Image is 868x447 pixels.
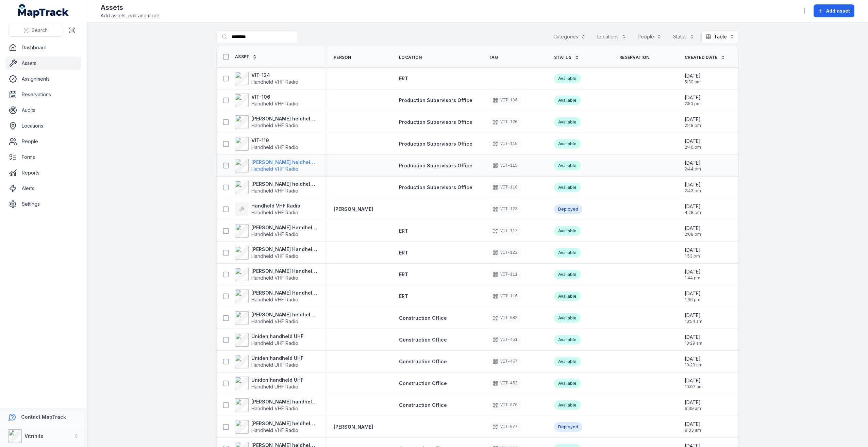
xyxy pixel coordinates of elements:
[235,289,317,303] a: [PERSON_NAME] Handheld VHF RadioHandheld VHF Radio
[685,362,702,368] span: 10:20 am
[5,88,81,101] a: Reservations
[251,224,317,231] strong: [PERSON_NAME] Handheld VHF Radio
[685,253,701,259] span: 1:53 pm
[399,336,447,343] a: Construction Office
[685,247,701,253] span: [DATE]
[685,355,702,368] time: 02/07/2025, 10:20:13 am
[489,161,521,170] div: VIT-115
[489,313,521,323] div: VIT-082
[685,94,701,106] time: 29/07/2025, 2:50:29 pm
[251,289,317,296] strong: [PERSON_NAME] Handheld VHF Radio
[685,138,701,150] time: 29/07/2025, 2:46:29 pm
[489,270,521,279] div: VIT-111
[399,184,472,191] a: Production Supervisors Office
[685,210,701,215] span: 4:28 pm
[489,422,521,432] div: VIT-077
[5,72,81,86] a: Assignments
[235,355,303,368] a: Uniden handheld UHFHandheld UHF Radio
[685,290,701,302] time: 09/07/2025, 1:36:40 pm
[593,30,631,43] button: Locations
[554,422,582,432] div: Deployed
[554,55,579,60] a: Status
[399,184,472,190] span: Production Supervisors Office
[685,188,701,194] span: 2:43 pm
[814,4,854,17] button: Add asset
[399,228,408,234] span: ERT
[251,268,317,275] strong: [PERSON_NAME] Handheld VHF Radio
[685,384,703,390] span: 10:07 am
[554,313,581,323] div: Available
[251,427,298,433] span: Handheld VHF Radio
[685,232,701,237] span: 2:08 pm
[251,355,303,362] strong: Uniden handheld UHF
[251,405,298,411] span: Handheld VHF Radio
[489,139,521,149] div: VIT-119
[235,333,303,347] a: Uniden handheld UHFHandheld UHF Radio
[554,139,581,149] div: Available
[489,379,521,388] div: VIT-452
[489,96,521,105] div: VIT-106
[685,319,702,324] span: 10:54 am
[554,270,581,279] div: Available
[399,140,472,147] a: Production Supervisors Office
[5,56,81,70] a: Assets
[399,293,408,300] a: ERT
[235,181,317,194] a: [PERSON_NAME] heldheld VHF radioHandheld VHF Radio
[399,271,408,278] a: ERT
[18,4,69,18] a: MapTrack
[685,377,703,390] time: 02/07/2025, 10:07:40 am
[554,183,581,192] div: Available
[235,246,317,260] a: [PERSON_NAME] Handheld VHF RadioHandheld VHF Radio
[32,27,48,34] span: Search
[399,337,447,343] span: Construction Office
[554,335,581,345] div: Available
[489,117,521,127] div: VIT-120
[5,135,81,148] a: People
[334,206,373,213] strong: [PERSON_NAME]
[399,315,447,321] span: Construction Office
[685,79,701,85] span: 5:30 am
[685,55,725,60] a: Created Date
[251,210,298,215] span: Handheld VHF Radio
[251,122,298,128] span: Handheld VHF Radio
[251,377,303,383] strong: Uniden handheld UHF
[399,162,472,169] a: Production Supervisors Office
[399,141,472,147] span: Production Supervisors Office
[5,166,81,180] a: Reports
[235,398,317,412] a: [PERSON_NAME] handheld VHF radioHandheld VHF Radio
[399,97,472,103] span: Production Supervisors Office
[685,203,701,210] span: [DATE]
[251,166,298,172] span: Handheld VHF Radio
[334,424,373,430] strong: [PERSON_NAME]
[669,30,699,43] button: Status
[251,144,298,150] span: Handheld VHF Radio
[5,182,81,195] a: Alerts
[554,96,581,105] div: Available
[685,428,701,433] span: 9:33 am
[685,72,701,79] span: [DATE]
[685,334,702,341] span: [DATE]
[685,275,701,281] span: 1:44 pm
[251,384,298,390] span: Handheld UHF Radio
[685,341,702,346] span: 10:29 am
[685,290,701,297] span: [DATE]
[251,188,298,194] span: Handheld VHF Radio
[8,24,63,37] button: Search
[685,297,701,302] span: 1:36 pm
[235,420,317,434] a: [PERSON_NAME] heldheld VHF radioHandheld VHF Radio
[334,55,351,60] span: Person
[251,311,317,318] strong: [PERSON_NAME] heldheld VHF radio
[251,420,317,427] strong: [PERSON_NAME] heldheld VHF radio
[399,402,447,409] a: Construction Office
[235,94,298,107] a: VIT-106Handheld VHF Radio
[235,72,298,85] a: VIT-124Handheld VHF Radio
[554,357,581,366] div: Available
[399,76,408,81] span: ERT
[399,293,408,299] span: ERT
[549,30,590,43] button: Categories
[251,398,317,405] strong: [PERSON_NAME] handheld VHF radio
[399,119,472,125] span: Production Supervisors Office
[685,116,701,123] span: [DATE]
[685,166,701,172] span: 2:44 pm
[685,312,702,324] time: 02/07/2025, 10:54:55 am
